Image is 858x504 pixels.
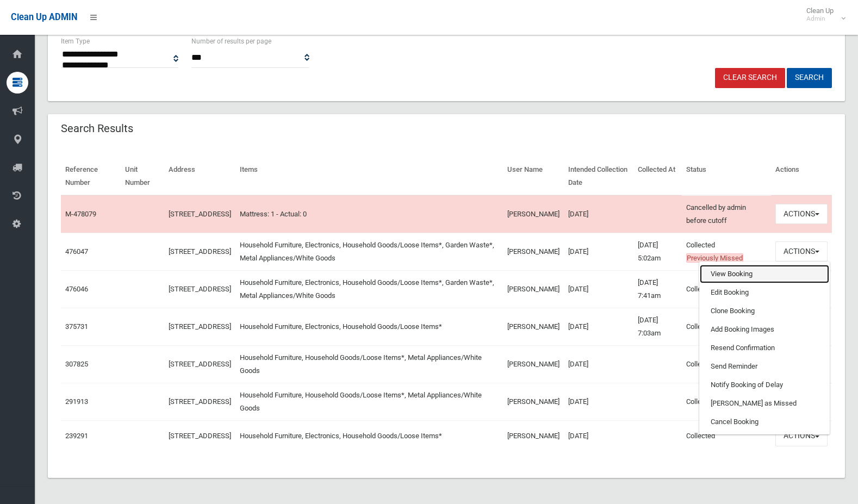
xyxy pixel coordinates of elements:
[65,322,88,331] a: 375731
[686,253,743,263] span: Previously Missed
[564,383,633,420] td: [DATE]
[65,397,88,406] a: 291913
[564,308,633,345] td: [DATE]
[235,233,503,270] td: Household Furniture, Electronics, Household Goods/Loose Items*, Garden Waste*, Metal Appliances/W...
[682,158,771,195] th: Status
[633,233,682,270] td: [DATE] 5:02am
[503,383,564,420] td: [PERSON_NAME]
[682,420,771,451] td: Collected
[682,345,771,383] td: Collected
[503,345,564,383] td: [PERSON_NAME]
[235,270,503,308] td: Household Furniture, Electronics, Household Goods/Loose Items*, Garden Waste*, Metal Appliances/W...
[700,265,829,283] a: View Booking
[787,68,832,88] button: Search
[700,357,829,376] a: Send Reminder
[169,322,231,331] a: [STREET_ADDRESS]
[564,270,633,308] td: [DATE]
[503,233,564,270] td: [PERSON_NAME]
[682,383,771,420] td: Collected
[65,285,88,293] a: 476046
[169,247,231,256] a: [STREET_ADDRESS]
[169,397,231,406] a: [STREET_ADDRESS]
[65,210,96,218] a: M-478079
[633,308,682,345] td: [DATE] 7:03am
[806,15,834,23] small: Admin
[775,204,828,224] button: Actions
[633,270,682,308] td: [DATE] 7:41am
[235,158,503,195] th: Items
[715,68,785,88] a: Clear Search
[235,420,503,451] td: Household Furniture, Electronics, Household Goods/Loose Items*
[700,320,829,339] a: Add Booking Images
[700,339,829,357] a: Resend Confirmation
[121,158,164,195] th: Unit Number
[564,345,633,383] td: [DATE]
[633,158,682,195] th: Collected At
[191,35,271,47] label: Number of results per page
[564,195,633,233] td: [DATE]
[801,7,844,23] span: Clean Up
[564,158,633,195] th: Intended Collection Date
[61,158,121,195] th: Reference Number
[682,233,771,270] td: Collected
[564,420,633,451] td: [DATE]
[11,12,77,22] span: Clean Up ADMIN
[48,118,146,139] header: Search Results
[503,420,564,451] td: [PERSON_NAME]
[775,241,828,262] button: Actions
[169,210,231,218] a: [STREET_ADDRESS]
[771,158,832,195] th: Actions
[503,270,564,308] td: [PERSON_NAME]
[169,285,231,293] a: [STREET_ADDRESS]
[682,270,771,308] td: Collected
[235,383,503,420] td: Household Furniture, Household Goods/Loose Items*, Metal Appliances/White Goods
[503,195,564,233] td: [PERSON_NAME]
[700,413,829,431] a: Cancel Booking
[564,233,633,270] td: [DATE]
[503,158,564,195] th: User Name
[700,283,829,302] a: Edit Booking
[700,302,829,320] a: Clone Booking
[169,432,231,440] a: [STREET_ADDRESS]
[235,195,503,233] td: Mattress: 1 - Actual: 0
[700,376,829,394] a: Notify Booking of Delay
[169,360,231,368] a: [STREET_ADDRESS]
[65,432,88,440] a: 239291
[65,360,88,368] a: 307825
[61,35,90,47] label: Item Type
[164,158,235,195] th: Address
[503,308,564,345] td: [PERSON_NAME]
[682,308,771,345] td: Collected
[235,308,503,345] td: Household Furniture, Electronics, Household Goods/Loose Items*
[775,426,828,446] button: Actions
[235,345,503,383] td: Household Furniture, Household Goods/Loose Items*, Metal Appliances/White Goods
[65,247,88,256] a: 476047
[700,394,829,413] a: [PERSON_NAME] as Missed
[682,195,771,233] td: Cancelled by admin before cutoff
